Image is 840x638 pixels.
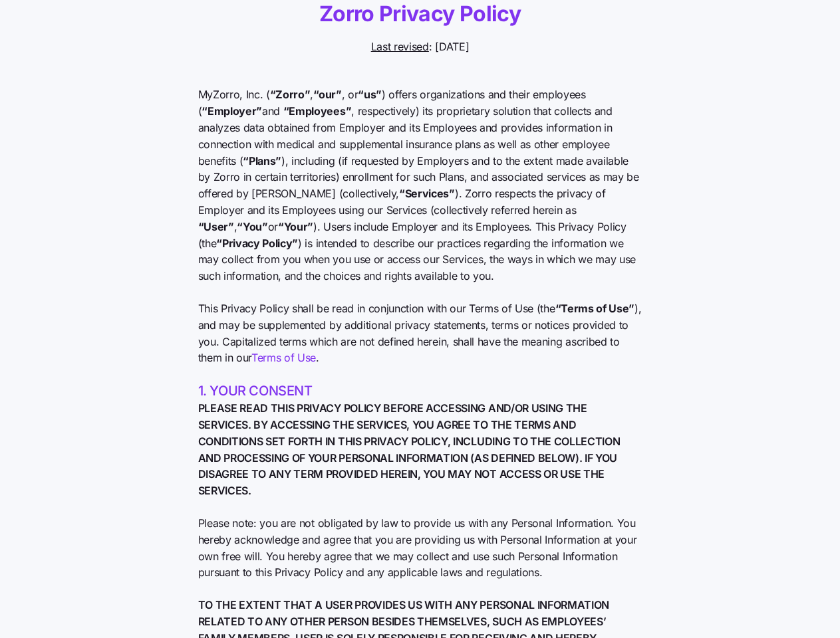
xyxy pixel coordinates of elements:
[237,220,267,233] b: “You”
[251,351,316,364] a: Terms of Use
[313,88,341,101] b: “our”
[198,515,642,581] span: Please note: you are not obligated by law to provide us with any Personal Information. You hereby...
[198,86,642,284] span: MyZorro, Inc. ( , , or ) offers organizations and their employees ( and , respectively) its propr...
[198,382,642,400] h2: 1. YOUR CONSENT
[216,237,298,250] b: “Privacy Policy”
[555,302,635,315] b: “Terms of Use”
[278,220,313,233] b: “Your”
[358,88,382,101] b: “us”
[283,104,351,118] b: “Employees”
[399,187,455,200] b: “Services”
[270,88,311,101] b: “Zorro”
[198,220,234,233] b: “User”
[202,104,262,118] b: “Employer”
[198,400,642,499] span: PLEASE READ THIS PRIVACY POLICY BEFORE ACCESSING AND/OR USING THE SERVICES. BY ACCESSING THE SERV...
[371,40,429,53] u: Last revised
[243,154,281,167] b: “Plans”
[371,39,470,55] span: : [DATE]
[198,300,642,366] span: This Privacy Policy shall be read in conjunction with our Terms of Use (the ), and may be supplem...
